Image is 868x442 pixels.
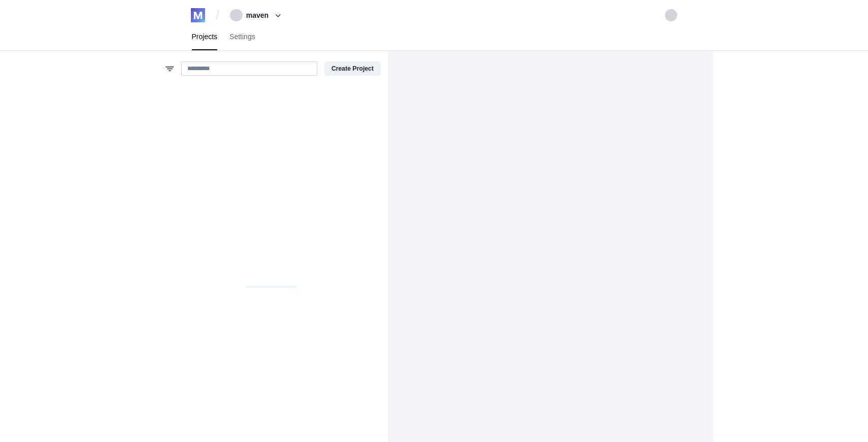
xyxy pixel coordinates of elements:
button: maven [226,7,288,23]
a: Projects [186,23,224,50]
a: Settings [223,23,261,50]
span: / [216,7,219,23]
img: logo [191,8,205,22]
button: Create Project [324,61,381,76]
